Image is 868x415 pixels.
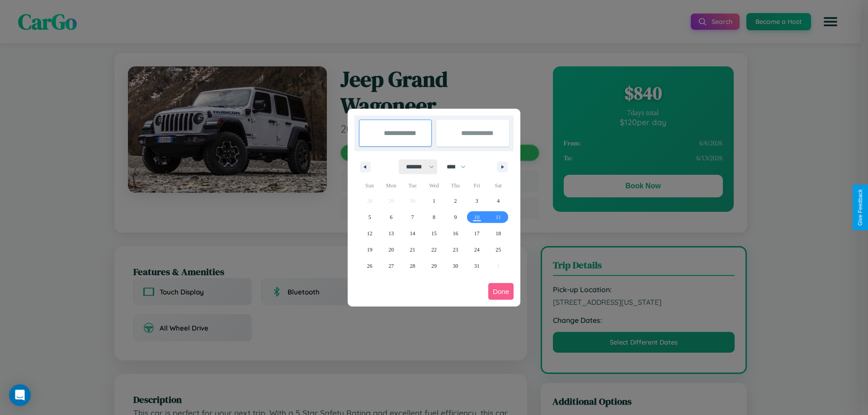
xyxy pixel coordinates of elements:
span: 19 [367,242,373,258]
span: 9 [454,209,457,225]
span: 31 [474,258,480,274]
button: 3 [466,193,487,209]
button: 22 [423,242,444,258]
span: 27 [388,258,394,274]
button: 28 [402,258,423,274]
button: 12 [359,225,380,242]
button: 25 [488,242,509,258]
span: 2 [454,193,457,209]
div: Give Feedback [857,189,863,226]
span: 1 [433,193,435,209]
button: 13 [380,225,401,242]
span: Sat [488,178,509,193]
span: 4 [497,193,500,209]
span: 24 [474,242,480,258]
span: 13 [388,225,394,242]
span: 7 [411,209,414,225]
span: 23 [453,242,458,258]
span: Wed [423,178,444,193]
span: 6 [390,209,392,225]
button: 23 [445,242,466,258]
span: 18 [495,225,501,242]
button: 21 [402,242,423,258]
button: 6 [380,209,401,225]
button: 11 [488,209,509,225]
span: 12 [367,225,373,242]
span: 26 [367,258,373,274]
span: 29 [431,258,437,274]
span: Thu [445,178,466,193]
span: Fri [466,178,487,193]
span: 20 [388,242,394,258]
span: 15 [431,225,437,242]
button: 27 [380,258,401,274]
button: 31 [466,258,487,274]
span: 17 [474,225,480,242]
button: 15 [423,225,444,242]
span: 21 [410,242,415,258]
button: 18 [488,225,509,242]
button: 26 [359,258,380,274]
span: Tue [402,178,423,193]
span: 11 [495,209,501,225]
button: 4 [488,193,509,209]
span: Sun [359,178,380,193]
button: 20 [380,242,401,258]
button: 2 [445,193,466,209]
span: 3 [476,193,478,209]
span: 16 [453,225,458,242]
button: 17 [466,225,487,242]
button: 1 [423,193,444,209]
div: Open Intercom Messenger [9,384,31,406]
span: 25 [495,242,501,258]
button: 29 [423,258,444,274]
button: 7 [402,209,423,225]
span: 22 [431,242,437,258]
button: 24 [466,242,487,258]
button: 10 [466,209,487,225]
button: 9 [445,209,466,225]
button: 30 [445,258,466,274]
button: 8 [423,209,444,225]
button: 5 [359,209,380,225]
span: 10 [474,209,480,225]
span: 14 [410,225,415,242]
button: 16 [445,225,466,242]
span: Mon [380,178,401,193]
span: 28 [410,258,415,274]
button: 14 [402,225,423,242]
button: Done [488,283,514,300]
button: 19 [359,242,380,258]
span: 30 [453,258,458,274]
span: 5 [368,209,371,225]
span: 8 [433,209,435,225]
